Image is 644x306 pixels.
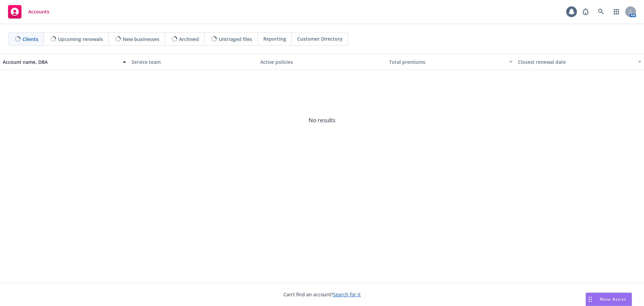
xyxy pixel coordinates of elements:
a: Search [594,5,608,18]
span: Customer Directory [297,35,342,42]
div: Total premiums [389,58,505,65]
button: Closest renewal date [515,54,644,70]
button: Service team [129,54,258,70]
a: Accounts [5,2,52,21]
button: Nova Assist [586,293,632,306]
a: Report a Bug [579,5,592,18]
span: Reporting [263,35,286,42]
span: New businesses [123,36,159,43]
span: Accounts [28,9,49,14]
div: Active policies [260,58,384,65]
button: Total premiums [386,54,515,70]
a: Search for it [333,291,361,298]
span: Untriaged files [219,36,252,43]
div: Account name, DBA [3,58,119,65]
span: Clients [22,36,38,43]
span: Archived [179,36,199,43]
div: Drag to move [586,293,594,306]
span: Nova Assist [600,296,626,302]
div: Service team [131,58,255,65]
button: Active policies [258,54,386,70]
div: Closest renewal date [518,58,634,65]
a: Switch app [610,5,623,18]
span: Upcoming renewals [58,36,103,43]
span: Can't find an account? [283,291,361,298]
